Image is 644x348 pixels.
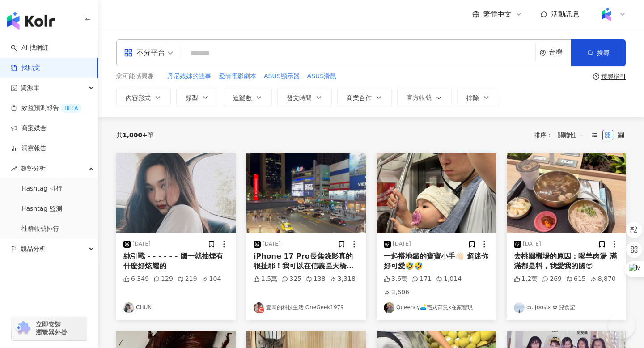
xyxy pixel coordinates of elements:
[514,302,525,313] img: KOL Avatar
[116,132,154,139] div: 共 筆
[246,153,366,233] img: post-image
[514,275,538,284] div: 1.2萬
[132,240,151,248] div: [DATE]
[330,275,356,284] div: 3,318
[224,89,272,106] button: 追蹤數
[124,48,133,57] span: appstore
[549,49,571,56] div: 台灣
[167,72,212,81] button: 丹尼婊姊的故事
[202,275,221,284] div: 104
[523,240,541,248] div: [DATE]
[116,89,171,106] button: 內容形式
[116,72,160,81] span: 您可能感興趣：
[264,72,300,81] span: ASUS顯示器
[412,275,432,284] div: 171
[598,6,615,23] img: Kolr%20app%20icon%20%281%29.png
[337,89,392,106] button: 商業合作
[306,275,326,284] div: 138
[186,94,198,102] span: 類型
[377,153,496,233] img: post-image
[307,72,337,81] button: ASUS滑鼠
[590,275,616,284] div: 8,870
[571,39,626,66] button: 搜尋
[347,94,372,102] span: 商業合作
[116,153,236,233] img: post-image
[21,204,62,213] a: Hashtag 監測
[254,302,264,313] img: KOL Avatar
[11,104,81,113] a: 效益預測報告BETA
[123,251,229,272] div: 純引戰 - - - - - - 國一就抽煙有什麼好炫耀的
[233,94,252,102] span: 追蹤數
[514,302,619,313] a: KOL Avatarα૮ ƒσσ∂เε ✿ 兒食記
[11,144,47,153] a: 洞察報告
[178,275,197,284] div: 219
[11,43,48,52] a: searchAI 找網紅
[153,275,173,284] div: 129
[124,46,165,60] div: 不分平台
[466,94,479,102] span: 排除
[36,320,67,336] span: 立即安裝 瀏覽器外掛
[542,275,562,284] div: 269
[123,302,229,313] a: KOL AvatarCHUN
[507,153,626,233] img: post-image
[254,275,277,284] div: 1.5萬
[483,9,512,19] span: 繁體中文
[608,312,635,339] iframe: Help Scout Beacon - Open
[282,275,301,284] div: 325
[558,128,585,142] span: 關聯性
[123,132,148,139] span: 1,000+
[167,72,211,81] span: 丹尼婊姊的故事
[11,166,17,172] span: rise
[597,49,610,56] span: 搜尋
[126,94,151,102] span: 內容形式
[254,302,359,313] a: KOL Avatar壹哥的科技生活 OneGeek1979
[7,12,55,30] img: logo
[514,251,619,272] div: 去桃園機場的原因：喝羊肉湯 滿滿都是料，我愛我的國😍
[384,302,394,313] img: KOL Avatar
[287,94,312,102] span: 發文時間
[21,158,46,178] span: 趨勢分析
[123,275,149,284] div: 6,349
[407,94,432,101] span: 官方帳號
[11,64,40,72] a: 找貼文
[218,72,257,81] button: 愛情電影劇本
[123,302,134,313] img: KOL Avatar
[21,239,46,259] span: 競品分析
[436,275,462,284] div: 1,014
[593,73,599,80] span: question-circle
[397,89,452,106] button: 官方帳號
[176,89,218,106] button: 類型
[534,128,589,142] div: 排序：
[551,10,580,18] span: 活動訊息
[277,89,332,106] button: 發文時間
[11,124,47,133] a: 商案媒合
[384,302,489,313] a: KOL AvatarQueency🛋️宅式育兒x在家變現
[307,72,337,81] span: ASUS滑鼠
[601,73,626,80] div: 搜尋指引
[393,240,411,248] div: [DATE]
[457,89,499,106] button: 排除
[21,78,39,98] span: 資源庫
[384,275,407,284] div: 3.6萬
[263,240,281,248] div: [DATE]
[384,251,489,272] div: 一起搭地鐵的寶寶小手👋🏻 超迷你好可愛🤣🤣
[384,288,409,297] div: 3,606
[539,50,546,56] span: environment
[263,72,300,81] button: ASUS顯示器
[21,225,59,233] a: 社群帳號排行
[566,275,586,284] div: 615
[21,184,62,193] a: Hashtag 排行
[254,251,359,272] div: iPhone 17 Pro長焦錄影真的很扯耶！我可以在信義區天橋上看到有人被加油…⛽️
[219,72,256,81] span: 愛情電影劇本
[14,321,32,335] img: chrome extension
[12,316,87,340] a: chrome extension立即安裝 瀏覽器外掛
